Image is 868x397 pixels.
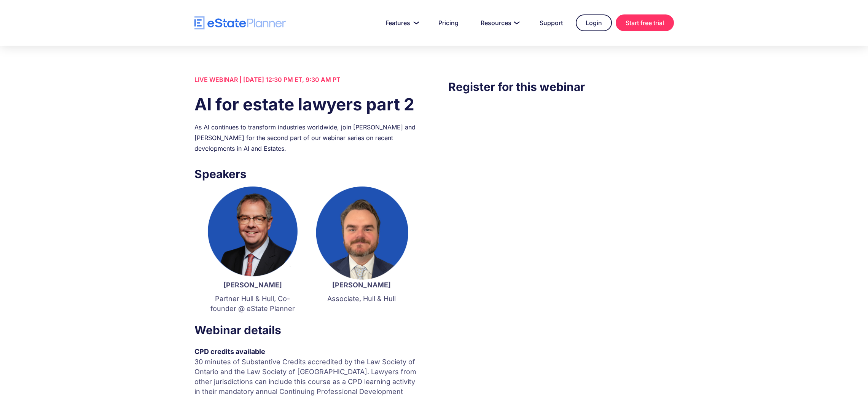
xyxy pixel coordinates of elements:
h3: Webinar details [194,321,420,339]
a: Login [576,14,612,31]
a: Support [530,15,572,30]
h1: AI for estate lawyers part 2 [194,92,420,116]
strong: [PERSON_NAME] [223,281,282,289]
strong: [PERSON_NAME] [332,281,391,289]
h3: Register for this webinar [448,78,674,96]
iframe: Form 0 [448,111,674,240]
strong: CPD credits available [194,348,265,356]
div: LIVE WEBINAR | [DATE] 12:30 PM ET, 9:30 AM PT [194,74,420,85]
a: Pricing [429,15,468,30]
a: Resources [471,15,527,30]
p: Associate, Hull & Hull [315,294,408,304]
p: Partner Hull & Hull, Co-founder @ eState Planner [206,294,299,314]
a: Features [376,15,425,30]
a: Start free trial [616,14,674,31]
a: home [194,16,286,30]
h3: Speakers [194,165,420,183]
div: As AI continues to transform industries worldwide, join [PERSON_NAME] and [PERSON_NAME] for the s... [194,122,420,154]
